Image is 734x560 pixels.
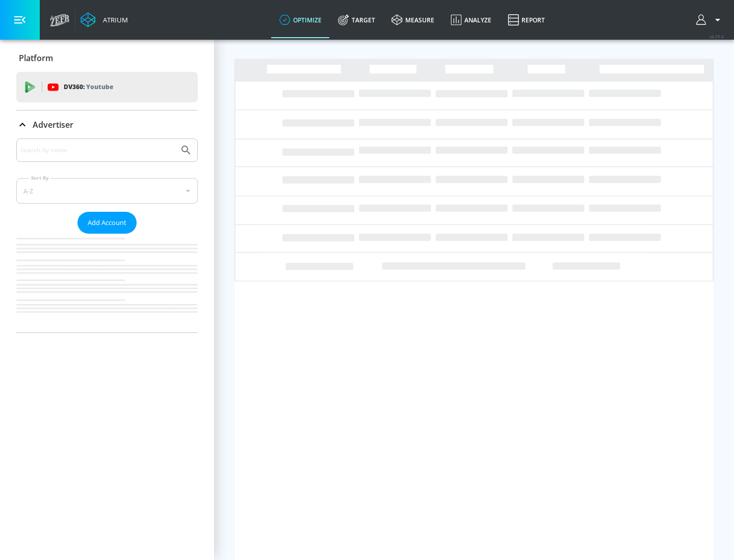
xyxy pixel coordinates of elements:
a: measure [383,2,442,38]
span: v 4.25.4 [710,34,724,39]
input: Search by name [20,144,175,157]
a: Target [330,2,383,38]
div: Atrium [99,15,128,24]
div: A-Z [16,178,198,204]
p: Platform [19,52,53,64]
div: Advertiser [16,138,198,332]
p: Advertiser [33,119,73,130]
p: DV360: [64,81,113,93]
span: Add Account [88,217,126,229]
p: Youtube [86,81,113,92]
a: optimize [271,2,330,38]
nav: list of Advertiser [16,234,198,332]
a: Report [500,2,553,38]
label: Sort By [29,175,51,181]
div: DV360: Youtube [16,72,198,102]
div: Advertiser [16,110,198,139]
a: Analyze [442,2,500,38]
button: Add Account [77,212,137,234]
div: Platform [16,44,198,72]
a: Atrium [81,12,128,27]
